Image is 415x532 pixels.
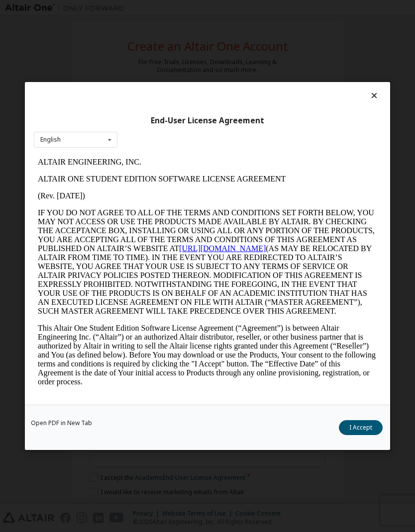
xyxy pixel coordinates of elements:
[145,90,232,99] a: [URL][DOMAIN_NAME]
[40,137,61,143] div: English
[4,170,343,233] p: This Altair One Student Edition Software License Agreement (“Agreement”) is between Altair Engine...
[31,420,92,426] a: Open PDF in New Tab
[339,420,383,435] button: I Accept
[4,4,343,13] p: ALTAIR ENGINEERING, INC.
[4,21,343,30] p: ALTAIR ONE STUDENT EDITION SOFTWARE LICENSE AGREEMENT
[4,38,343,47] p: (Rev. [DATE])
[4,55,343,162] p: IF YOU DO NOT AGREE TO ALL OF THE TERMS AND CONDITIONS SET FORTH BELOW, YOU MAY NOT ACCESS OR USE...
[34,116,381,126] div: End-User License Agreement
